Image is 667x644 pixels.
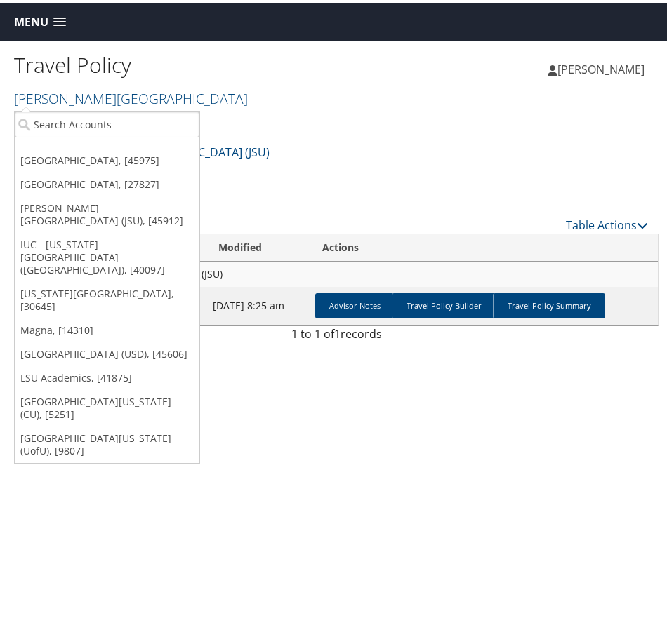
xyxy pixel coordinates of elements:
[15,170,199,194] a: [GEOGRAPHIC_DATA], [27827]
[548,46,659,88] a: [PERSON_NAME]
[15,109,199,135] input: Search Accounts
[557,59,645,74] span: [PERSON_NAME]
[15,259,658,284] td: [PERSON_NAME][GEOGRAPHIC_DATA] (JSU)
[15,146,199,170] a: [GEOGRAPHIC_DATA], [45975]
[15,316,199,340] a: Magna, [14310]
[15,279,199,316] a: [US_STATE][GEOGRAPHIC_DATA], [30645]
[7,8,73,31] a: Menu
[15,230,199,279] a: IUC - [US_STATE][GEOGRAPHIC_DATA] ([GEOGRAPHIC_DATA]), [40097]
[15,387,199,424] a: [GEOGRAPHIC_DATA][US_STATE] (CU), [5251]
[14,48,336,77] h1: Travel Policy
[15,194,199,230] a: [PERSON_NAME][GEOGRAPHIC_DATA] (JSU), [45912]
[334,323,341,339] span: 1
[315,290,395,316] a: Advisor Notes
[206,232,310,259] th: Modified: activate to sort column ascending
[15,340,199,363] a: [GEOGRAPHIC_DATA] (USD), [45606]
[206,284,310,322] td: [DATE] 8:25 am
[25,323,648,347] div: 1 to 1 of records
[14,13,48,26] span: Menu
[493,290,605,316] a: Travel Policy Summary
[15,363,199,387] a: LSU Academics, [41875]
[15,424,199,460] a: [GEOGRAPHIC_DATA][US_STATE] (UofU), [9807]
[392,290,496,316] a: Travel Policy Builder
[566,215,648,230] a: Table Actions
[14,86,248,129] a: [PERSON_NAME][GEOGRAPHIC_DATA] (JSU)
[310,232,658,259] th: Actions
